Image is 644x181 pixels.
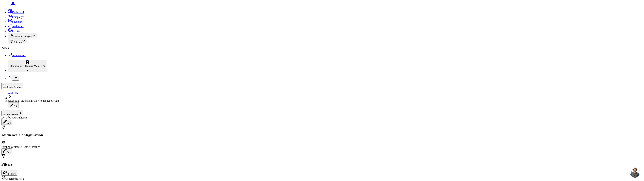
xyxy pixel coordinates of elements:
[1,116,27,119] span: Describe your audience
[7,122,11,124] span: Edit
[23,145,40,148] span: Static Audience
[12,11,24,14] span: Dashboard
[12,54,26,57] span: Admin tools
[8,25,24,28] a: Audiences
[7,86,22,88] span: Toggle Sidebar
[7,173,16,175] span: AI Filters
[13,105,17,107] span: Edit
[630,168,640,178] a: Open chat
[13,41,22,43] span: Settings
[8,30,22,33] a: Creatives
[1,119,12,125] button: Edit
[1,83,23,89] button: Toggle Sidebar
[8,16,24,18] a: Campaigns
[1,170,17,176] button: AI Filters
[8,11,24,14] a: Dashboard
[8,38,27,44] button: Settings
[8,33,37,38] button: Customer Analysis
[1,148,12,154] button: Edit
[13,35,32,38] span: Customer Analysis
[1,111,23,116] button: Save Audience
[1,133,643,137] h2: Audience Configuration
[12,20,24,23] span: Sequences
[12,30,22,33] span: Creatives
[8,102,19,108] button: Edit
[8,92,20,94] a: Audiences
[12,16,24,18] span: Campaigns
[1,162,643,167] h2: Filters
[8,20,24,23] a: Sequences
[23,145,24,148] span: •
[1,145,23,148] span: Existing Customers
[1,176,643,180] div: Geographic Area
[8,60,47,72] button: Intermountain - Superior Water & Air
[12,25,24,28] span: Audiences
[8,54,26,57] a: Admin tools
[12,75,19,81] button: Log out
[8,99,59,102] span: [test sacha] slc hvac install + home depot = 245
[1,92,643,108] nav: breadcrumb
[1,47,643,50] div: Admin
[9,65,45,67] span: Intermountain - Superior Water & Air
